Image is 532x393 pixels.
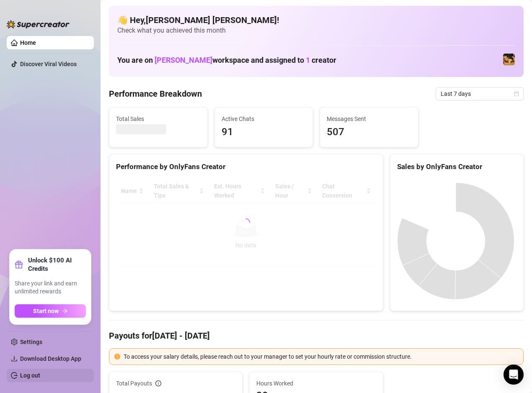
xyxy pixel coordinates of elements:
div: To access your salary details, please reach out to your manager to set your hourly rate or commis... [124,352,518,361]
span: Messages Sent [327,114,411,123]
h4: Payouts for [DATE] - [DATE] [109,330,524,342]
div: Sales by OnlyFans Creator [397,161,517,172]
img: Amber [503,54,515,65]
button: Start nowarrow-right [15,304,86,318]
h4: Performance Breakdown [109,88,202,100]
h4: 👋 Hey, [PERSON_NAME] [PERSON_NAME] ! [117,14,515,26]
a: Discover Viral Videos [20,61,77,67]
span: download [11,355,18,362]
h1: You are on workspace and assigned to creator [117,56,336,65]
span: Check what you achieved this month [117,26,515,35]
span: exclamation-circle [114,354,120,360]
span: Start now [33,308,59,314]
span: 1 [306,56,310,64]
span: Last 7 days [441,87,519,100]
span: info-circle [155,380,161,386]
div: Performance by OnlyFans Creator [116,161,376,172]
a: Log out [20,372,40,379]
div: Open Intercom Messenger [504,365,524,385]
span: Download Desktop App [20,355,81,362]
span: calendar [514,91,519,96]
span: loading [242,218,250,227]
a: Home [20,39,36,46]
span: 507 [327,124,411,140]
span: Total Sales [116,114,201,123]
span: Active Chats [222,114,306,123]
strong: Unlock $100 AI Credits [28,256,86,273]
span: Share your link and earn unlimited rewards [15,280,86,296]
span: arrow-right [62,308,68,314]
span: gift [15,260,23,269]
span: Hours Worked [256,379,376,388]
span: Total Payouts [116,379,152,388]
a: Settings [20,339,42,345]
span: [PERSON_NAME] [155,56,212,64]
span: 91 [222,124,306,140]
img: logo-BBDzfeDw.svg [7,20,70,28]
